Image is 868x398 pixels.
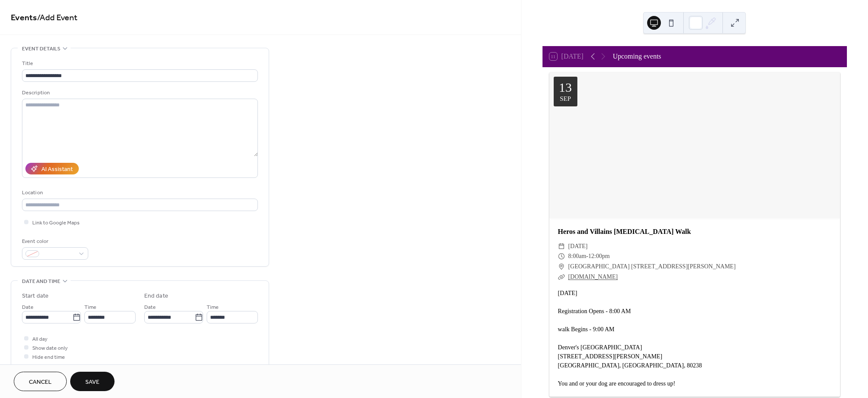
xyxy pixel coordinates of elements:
div: [DATE] Registration Opens - 8:00 AM walk Begins - 9:00 AM Denver's [GEOGRAPHIC_DATA] [STREET_ADDR... [549,289,840,388]
span: Time [207,303,219,312]
a: Heros and Villains [MEDICAL_DATA] Walk [558,228,691,235]
div: Sep [560,96,571,102]
span: Cancel [29,378,52,387]
span: All day [32,335,47,344]
span: Time [84,303,96,312]
span: Link to Google Maps [32,218,80,227]
span: [DATE] [568,241,588,252]
span: Date [22,303,34,312]
span: Event details [22,44,60,53]
span: 12:00pm [588,251,610,261]
div: Event color [22,237,87,246]
div: ​ [558,251,565,261]
div: End date [144,292,168,301]
button: AI Assistant [25,163,79,174]
span: 8:00am [568,251,586,261]
div: 13 [559,81,572,94]
a: [DOMAIN_NAME] [568,274,618,280]
button: Cancel [14,372,67,391]
div: Title [22,59,256,68]
a: Events [11,9,37,26]
span: Save [85,378,99,387]
div: ​ [558,272,565,282]
div: ​ [558,241,565,252]
span: [GEOGRAPHIC_DATA] [STREET_ADDRESS][PERSON_NAME] [568,261,736,272]
span: Hide end time [32,353,65,362]
div: Upcoming events [613,51,661,62]
span: - [586,251,589,261]
span: Date [144,303,156,312]
div: Description [22,88,256,97]
div: Start date [22,292,49,301]
span: Show date only [32,344,68,353]
div: ​ [558,261,565,272]
span: Date and time [22,277,60,286]
div: Location [22,188,256,197]
button: Save [70,372,115,391]
div: AI Assistant [41,165,73,174]
span: / Add Event [37,9,77,26]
